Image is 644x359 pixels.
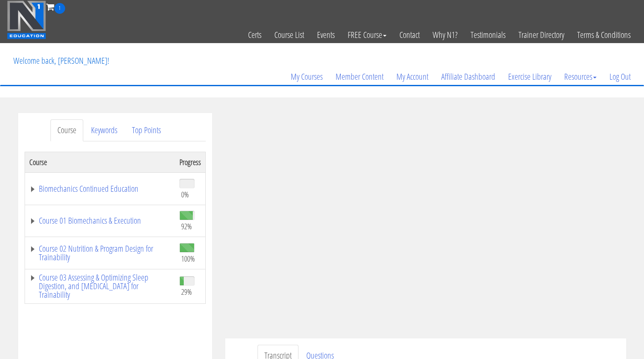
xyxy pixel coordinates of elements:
a: Member Content [329,56,390,97]
a: Affiliate Dashboard [435,56,502,97]
th: Progress [175,152,206,172]
a: FREE Course [341,14,393,56]
a: Top Points [125,119,168,141]
a: Course List [268,14,311,56]
span: 1 [54,3,65,14]
span: 100% [181,254,195,263]
a: Course 01 Biomechanics & Execution [29,216,171,225]
p: Welcome back, [PERSON_NAME]! [7,44,116,78]
span: 29% [181,287,192,297]
a: Log Out [603,56,637,97]
a: Why N1? [426,14,464,56]
a: Contact [393,14,426,56]
a: Terms & Conditions [571,14,637,56]
a: Biomechanics Continued Education [29,184,171,193]
a: Testimonials [464,14,512,56]
a: Certs [242,14,268,56]
a: Resources [558,56,603,97]
a: My Courses [284,56,329,97]
a: 1 [46,1,65,12]
a: Trainer Directory [512,14,571,56]
a: Course 03 Assessing & Optimizing Sleep Digestion, and [MEDICAL_DATA] for Trainability [29,273,171,299]
a: Course [50,119,83,141]
span: 0% [181,190,189,199]
a: Course 02 Nutrition & Program Design for Trainability [29,244,171,262]
a: Events [311,14,341,56]
a: Exercise Library [502,56,558,97]
a: My Account [390,56,435,97]
span: 92% [181,222,192,231]
th: Course [25,152,175,172]
img: n1-education [7,0,46,39]
a: Keywords [84,119,124,141]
